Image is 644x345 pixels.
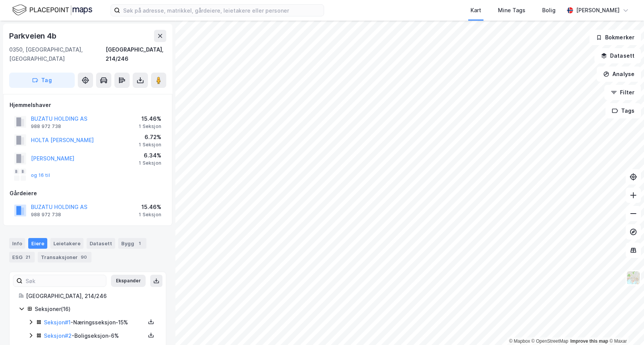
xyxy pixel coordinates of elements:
[605,103,641,118] button: Tags
[532,339,569,344] a: OpenStreetMap
[26,292,157,301] div: [GEOGRAPHIC_DATA], 214/246
[9,238,25,249] div: Info
[576,6,620,15] div: [PERSON_NAME]
[38,252,92,262] div: Transaksjoner
[139,114,161,123] div: 15.46%
[542,6,556,15] div: Bolig
[626,270,641,285] img: Z
[139,160,161,166] div: 1 Seksjon
[44,319,71,326] a: Seksjon#1
[44,332,72,339] a: Seksjon#2
[139,202,161,212] div: 15.46%
[12,3,92,17] img: logo.f888ab2527a4732fd821a326f86c7f29.svg
[87,238,115,249] div: Datasett
[589,30,641,45] button: Bokmerker
[139,212,161,218] div: 1 Seksjon
[28,238,47,249] div: Eiere
[44,331,145,340] div: - Boligseksjon - 6%
[597,66,641,82] button: Analyse
[10,100,166,110] div: Hjemmelshaver
[106,45,166,63] div: [GEOGRAPHIC_DATA], 214/246
[509,339,530,344] a: Mapbox
[606,308,644,345] div: Kontrollprogram for chat
[139,133,161,142] div: 6.72%
[24,253,32,261] div: 21
[79,253,88,261] div: 90
[9,45,106,63] div: 0350, [GEOGRAPHIC_DATA], [GEOGRAPHIC_DATA]
[471,6,481,15] div: Kart
[31,123,61,130] div: 988 972 738
[35,305,157,314] div: Seksjoner ( 16 )
[606,308,644,345] iframe: Chat Widget
[139,151,161,160] div: 6.34%
[118,238,146,249] div: Bygg
[10,189,166,198] div: Gårdeiere
[120,5,324,16] input: Søk på adresse, matrikkel, gårdeiere, leietakere eller personer
[604,85,641,100] button: Filter
[22,275,106,287] input: Søk
[139,123,161,130] div: 1 Seksjon
[498,6,525,15] div: Mine Tags
[9,73,75,88] button: Tag
[50,238,84,249] div: Leietakere
[570,339,608,344] a: Improve this map
[139,142,161,148] div: 1 Seksjon
[111,275,146,287] button: Ekspander
[44,318,145,327] div: - Næringsseksjon - 15%
[9,252,35,262] div: ESG
[31,212,61,218] div: 988 972 738
[594,48,641,63] button: Datasett
[136,240,143,247] div: 1
[9,30,58,42] div: Parkveien 4b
